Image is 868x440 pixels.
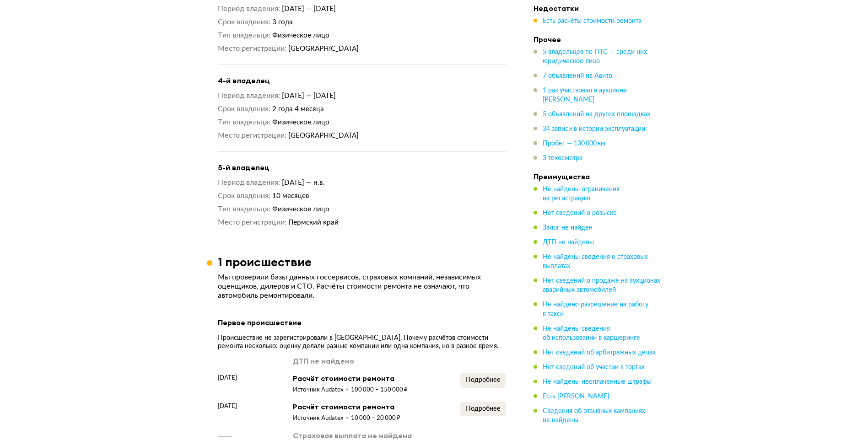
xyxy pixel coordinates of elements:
[534,4,662,13] h4: Недостатки
[466,377,501,383] span: Подробнее
[534,35,662,44] h4: Прочее
[293,402,400,412] div: Расчёт стоимости ремонта
[543,254,648,269] span: Не найдены сведения о страховых выплатах
[543,126,645,132] span: 34 записи в истории эксплуатации
[543,140,605,147] span: Пробег — 130 000 км
[543,111,650,118] span: 5 объявлений на других площадках
[543,393,609,399] span: Есть [PERSON_NAME]
[543,239,594,246] span: ДТП не найдены
[543,301,648,317] span: Не найдено разрешение на работу в такси
[293,386,351,394] div: Источник Audatex
[272,19,293,26] span: 3 года
[218,17,270,27] dt: Срок владения
[272,193,309,199] span: 10 месяцев
[460,373,506,388] button: Подробнее
[543,349,656,355] span: Нет сведений об арбитражных делах
[351,414,400,423] div: 10 000 – 20 000 ₽
[272,106,324,113] span: 2 года 4 месяца
[218,104,270,114] dt: Срок владения
[288,45,359,52] span: [GEOGRAPHIC_DATA]
[218,334,506,350] div: Происшествие не зарегистрировали в [GEOGRAPHIC_DATA]. Почему расчётов стоимости ремонта несколько...
[288,132,359,139] span: [GEOGRAPHIC_DATA]
[543,186,620,202] span: Не найдены ограничения на регистрацию
[466,406,501,412] span: Подробнее
[543,278,660,293] span: Нет сведений о продаже на аукционах аварийных автомобилей
[543,87,627,103] span: 1 раз участвовал в аукционе [PERSON_NAME]
[282,179,325,186] span: [DATE] — н.в.
[218,4,280,14] dt: Период владения
[272,32,329,39] span: Физическое лицо
[293,356,354,366] div: ДТП не найдено
[282,5,336,12] span: [DATE] — [DATE]
[543,325,640,341] span: Не найдены сведения об использовании в каршеринге
[218,131,286,140] dt: Место регистрации
[218,178,280,188] dt: Период владения
[218,204,270,214] dt: Тип владельца
[543,408,645,423] span: Сведения об отзывных кампаниях не найдены
[218,273,506,300] p: Мы проверили базы данных госсервисов, страховых компаний, независимых оценщиков, дилеров и СТО. Р...
[218,31,270,40] dt: Тип владельца
[460,402,506,416] button: Подробнее
[218,118,270,127] dt: Тип владельца
[351,386,408,394] div: 100 000 – 150 000 ₽
[543,378,652,385] span: Не найдены неоплаченные штрафы
[218,191,270,201] dt: Срок владения
[218,76,506,86] h4: 4-й владелец
[282,92,336,99] span: [DATE] — [DATE]
[218,373,237,382] span: [DATE]
[543,49,647,64] span: 5 владельцев по ПТС — среди них юридическое лицо
[272,206,329,213] span: Физическое лицо
[288,219,339,226] span: Пермский край
[218,255,312,269] h3: 1 происшествие
[272,119,329,126] span: Физическое лицо
[534,172,662,181] h4: Преимущества
[218,317,506,328] div: Первое происшествие
[543,73,612,79] span: 7 объявлений на Авито
[543,225,593,231] span: Залог не найден
[218,402,237,411] span: [DATE]
[293,414,351,423] div: Источник Audatex
[543,364,645,370] span: Нет сведений об участии в торгах
[543,18,642,24] span: Есть расчёты стоимости ремонта
[218,218,286,227] dt: Место регистрации
[218,91,280,101] dt: Период владения
[543,155,582,161] span: 3 техосмотра
[293,373,408,383] div: Расчёт стоимости ремонта
[218,44,286,54] dt: Место регистрации
[218,163,506,172] h4: 5-й владелец
[543,210,617,216] span: Нет сведений о розыске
